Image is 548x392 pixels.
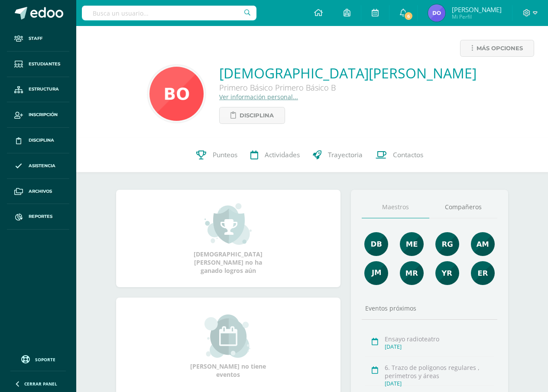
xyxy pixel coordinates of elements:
[7,128,69,153] a: Disciplina
[369,138,430,172] a: Contactos
[385,335,494,343] div: Ensayo radioteatro
[385,363,494,380] div: 6. Trazo de polígonos regulares , perímetros y áreas
[7,52,69,77] a: Estudiantes
[29,137,54,144] span: Disciplina
[477,40,523,56] span: Más opciones
[428,4,445,22] img: 580415d45c0d8f7ad9595d428b689caf.png
[435,232,459,256] img: c8ce501b50aba4663d5e9c1ec6345694.png
[204,202,252,246] img: achievement_small.png
[185,314,272,379] div: [PERSON_NAME] no tiene eventos
[240,107,274,123] span: Disciplina
[403,11,413,21] span: 6
[29,188,52,195] span: Archivos
[82,6,256,20] input: Busca un usuario...
[219,107,285,124] a: Disciplina
[29,61,60,68] span: Estudiantes
[29,111,58,118] span: Inscripción
[328,150,363,159] span: Trayectoria
[452,5,502,14] span: [PERSON_NAME]
[29,162,55,169] span: Asistencia
[219,93,298,101] a: Ver información personal...
[29,35,42,42] span: Staff
[400,261,424,285] img: de7dd2f323d4d3ceecd6bfa9930379e0.png
[185,202,272,275] div: [DEMOGRAPHIC_DATA][PERSON_NAME] no ha ganado logros aún
[7,204,69,230] a: Reportes
[219,64,477,82] a: [DEMOGRAPHIC_DATA][PERSON_NAME]
[362,196,430,218] a: Maestros
[362,304,497,312] div: Eventos próximos
[306,138,369,172] a: Trayectoria
[471,232,495,256] img: b7c5ef9c2366ee6e8e33a2b1ce8f818e.png
[7,77,69,103] a: Estructura
[190,138,244,172] a: Punteos
[29,86,59,93] span: Estructura
[29,213,52,220] span: Reportes
[244,138,306,172] a: Actividades
[7,153,69,179] a: Asistencia
[213,150,237,159] span: Punteos
[385,343,494,350] div: [DATE]
[400,232,424,256] img: 65453557fab290cae8854fbf14c7a1d7.png
[385,380,494,387] div: [DATE]
[471,261,495,285] img: 6ee8f939e44d4507d8a11da0a8fde545.png
[265,150,300,159] span: Actividades
[393,150,423,159] span: Contactos
[7,26,69,52] a: Staff
[364,232,388,256] img: 92e8b7530cfa383477e969a429d96048.png
[364,261,388,285] img: d63573055912b670afbd603c8ed2a4ef.png
[35,356,55,363] span: Soporte
[460,40,534,57] a: Más opciones
[7,179,69,204] a: Archivos
[24,381,57,387] span: Cerrar panel
[452,13,502,20] span: Mi Perfil
[7,102,69,128] a: Inscripción
[429,196,497,218] a: Compañeros
[219,82,477,93] div: Primero Básico Primero Básico B
[10,353,66,365] a: Soporte
[149,67,204,121] img: f754370a727c9139c61f7b5198cad04c.png
[435,261,459,285] img: a8d6c63c82814f34eb5d371db32433ce.png
[204,314,252,358] img: event_small.png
